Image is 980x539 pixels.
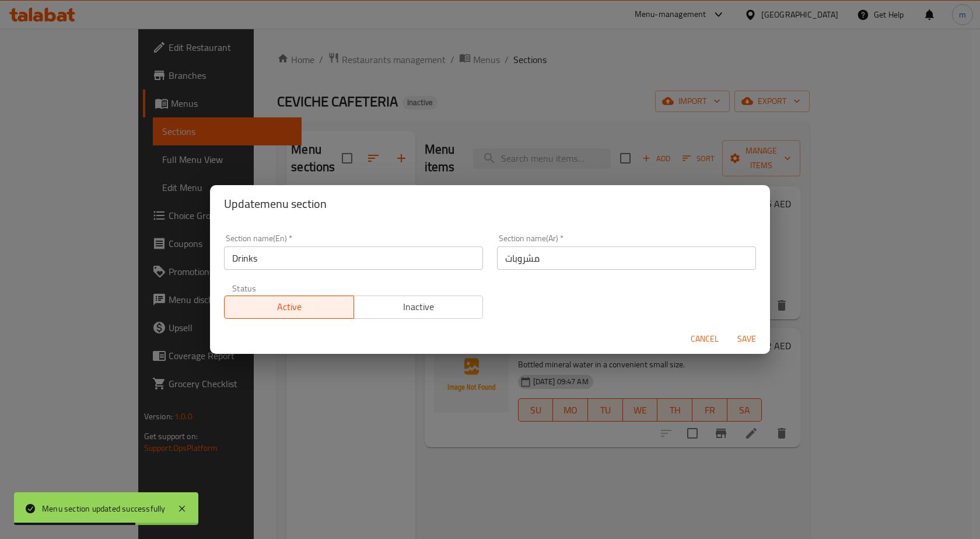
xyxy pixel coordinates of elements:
[42,502,166,515] div: Menu section updated successfully
[224,246,483,270] input: Please enter section name(en)
[229,298,349,315] span: Active
[224,295,354,319] button: Active
[728,328,765,350] button: Save
[686,328,723,350] button: Cancel
[691,332,719,346] span: Cancel
[733,332,761,346] span: Save
[497,246,756,270] input: Please enter section name(ar)
[359,298,479,315] span: Inactive
[353,295,484,319] button: Inactive
[224,194,756,213] h2: Update menu section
